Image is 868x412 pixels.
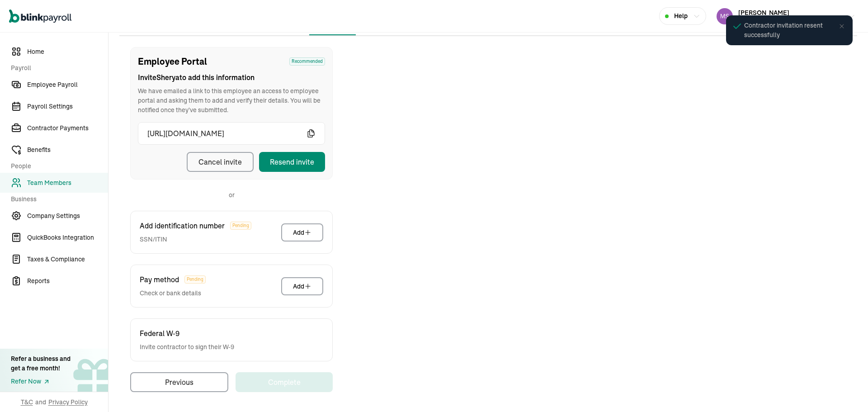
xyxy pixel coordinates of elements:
[27,211,108,221] span: Company Settings
[138,86,325,115] span: We have emailed a link to this employee an access to employee portal and asking them to add and v...
[21,398,33,407] span: T&C
[138,55,207,68] span: Employee Portal
[293,228,311,237] div: Add
[289,57,325,66] span: Recommended
[27,255,108,264] span: Taxes & Compliance
[823,369,868,412] iframe: Chat Widget
[659,7,706,25] button: Help
[140,289,206,298] span: Check or bank details
[27,276,108,286] span: Reports
[27,102,108,111] span: Payroll Settings
[198,156,242,167] div: Cancel invite
[165,377,193,388] div: Previous
[27,47,108,57] span: Home
[140,342,234,352] span: Invite contractor to sign their W-9
[27,145,108,155] span: Benefits
[293,282,311,291] div: Add
[281,277,323,295] button: Add
[27,233,108,242] span: QuickBooks Integration
[236,372,333,392] button: Complete
[27,123,108,133] span: Contractor Payments
[140,220,225,231] span: Add identification number
[147,128,307,139] span: [URL][DOMAIN_NAME]
[11,194,103,204] span: Business
[140,235,251,244] span: SSN/ITIN
[11,377,71,386] a: Refer Now
[270,156,314,167] div: Resend invite
[184,275,206,284] span: Pending
[138,72,325,83] span: Invite Sherya to add this information
[259,152,325,172] button: Resend invite
[130,372,228,392] button: Previous
[9,3,71,29] nav: Global
[48,398,88,407] span: Privacy Policy
[268,377,301,388] div: Complete
[140,274,179,285] span: Pay method
[140,328,179,339] span: Federal W-9
[11,63,103,73] span: Payroll
[11,161,103,171] span: People
[229,190,235,200] p: or
[281,223,323,242] button: Add
[674,11,688,21] span: Help
[713,5,859,28] button: [PERSON_NAME]Queens Psychotherapy LCSW Services P.C.
[27,80,108,90] span: Employee Payroll
[11,354,71,373] div: Refer a business and get a free month!
[187,152,254,172] button: Cancel invite
[744,21,844,40] span: Contractor invitation resent successfully
[230,222,251,230] span: Pending
[27,178,108,188] span: Team Members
